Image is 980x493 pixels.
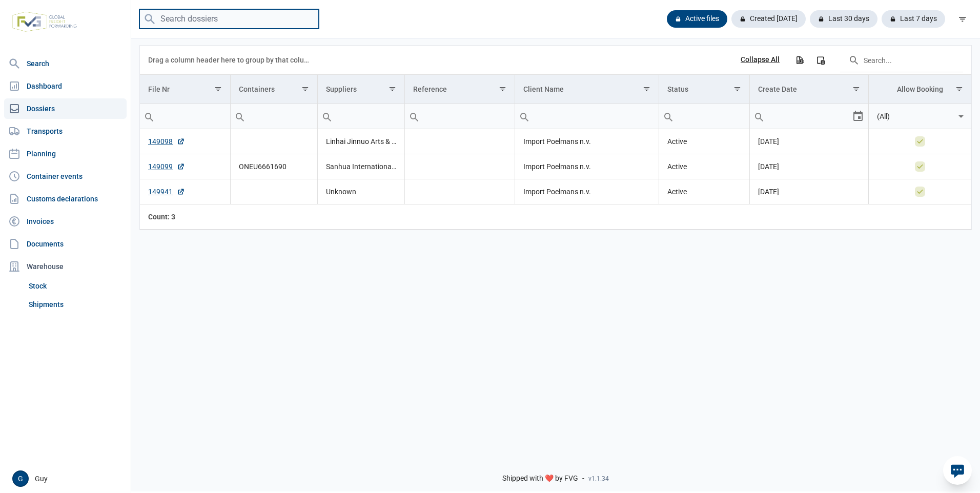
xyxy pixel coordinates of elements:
td: Import Poelmans n.v. [515,154,659,179]
td: Column Containers [230,75,317,104]
a: Dashboard [4,76,127,96]
input: Search dossiers [139,9,319,29]
div: File Nr [148,85,170,93]
button: G [12,470,29,487]
input: Search in the data grid [840,48,963,72]
input: Filter cell [869,104,955,129]
a: Container events [4,166,127,187]
span: Show filter options for column 'Allow Booking' [955,85,963,93]
input: Filter cell [515,104,659,129]
div: Allow Booking [897,85,943,93]
td: Filter cell [404,104,515,129]
div: Search box [318,104,336,129]
a: Dossiers [4,98,127,119]
a: Invoices [4,211,127,232]
a: Shipments [25,295,127,314]
td: Filter cell [230,104,317,129]
div: Data grid toolbar [148,46,963,74]
a: 149941 [148,187,185,197]
td: Column Client Name [515,75,659,104]
div: Column Chooser [811,51,830,69]
div: Client Name [523,85,564,93]
div: Select [852,104,864,129]
div: Select [955,104,967,129]
div: Search box [140,104,158,129]
a: 149099 [148,161,185,172]
div: Guy [12,470,125,487]
div: Suppliers [326,85,357,93]
td: Column Status [659,75,749,104]
div: filter [953,10,972,28]
span: [DATE] [758,162,779,171]
div: Collapse All [741,55,780,65]
span: v1.1.34 [588,475,609,483]
span: Shipped with ❤️ by FVG [502,474,578,483]
div: Last 30 days [810,10,877,28]
span: Show filter options for column 'Reference' [499,85,506,93]
input: Filter cell [405,104,515,129]
span: Show filter options for column 'Suppliers' [389,85,396,93]
span: [DATE] [758,137,779,146]
td: Column Suppliers [317,75,404,104]
td: Linhai Jinnuo Arts & Crafts Co., Ltd. [317,129,404,154]
div: Last 7 days [882,10,945,28]
a: Documents [4,234,127,254]
div: Active files [667,10,727,28]
input: Filter cell [750,104,852,129]
td: Sanhua International Trading Co., Ltd. [317,154,404,179]
input: Filter cell [318,104,404,129]
td: Import Poelmans n.v. [515,179,659,204]
td: Filter cell [317,104,404,129]
div: Search box [515,104,534,129]
td: Filter cell [749,104,869,129]
div: Data grid with 3 rows and 8 columns [140,46,971,230]
a: Planning [4,143,127,164]
input: Filter cell [140,104,230,129]
div: Reference [413,85,447,93]
div: Search box [750,104,768,129]
div: Search box [405,104,423,129]
img: FVG - Global freight forwarding [8,8,81,36]
span: Show filter options for column 'Create Date' [852,85,860,93]
span: Show filter options for column 'Containers' [301,85,309,93]
span: Show filter options for column 'File Nr' [214,85,222,93]
div: Drag a column header here to group by that column [148,52,313,68]
a: Search [4,53,127,74]
td: Active [659,129,749,154]
a: Transports [4,121,127,141]
input: Filter cell [231,104,317,129]
input: Filter cell [659,104,749,129]
span: [DATE] [758,188,779,196]
td: Column Create Date [749,75,869,104]
div: Status [667,85,688,93]
td: Unknown [317,179,404,204]
div: Export all data to Excel [790,51,809,69]
span: - [582,474,584,483]
a: 149098 [148,136,185,147]
td: ONEU6661690 [230,154,317,179]
div: Create Date [758,85,797,93]
span: Show filter options for column 'Client Name' [643,85,650,93]
a: Stock [25,277,127,295]
div: Created [DATE] [731,10,806,28]
td: Active [659,154,749,179]
td: Import Poelmans n.v. [515,129,659,154]
td: Filter cell [869,104,971,129]
td: Column Allow Booking [869,75,971,104]
div: Warehouse [4,256,127,277]
div: Search box [659,104,678,129]
span: Show filter options for column 'Status' [733,85,741,93]
td: Active [659,179,749,204]
div: Search box [231,104,249,129]
td: Filter cell [515,104,659,129]
div: Containers [239,85,275,93]
td: Filter cell [659,104,749,129]
a: Customs declarations [4,189,127,209]
div: File Nr Count: 3 [148,212,222,222]
td: Column File Nr [140,75,230,104]
td: Column Reference [404,75,515,104]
